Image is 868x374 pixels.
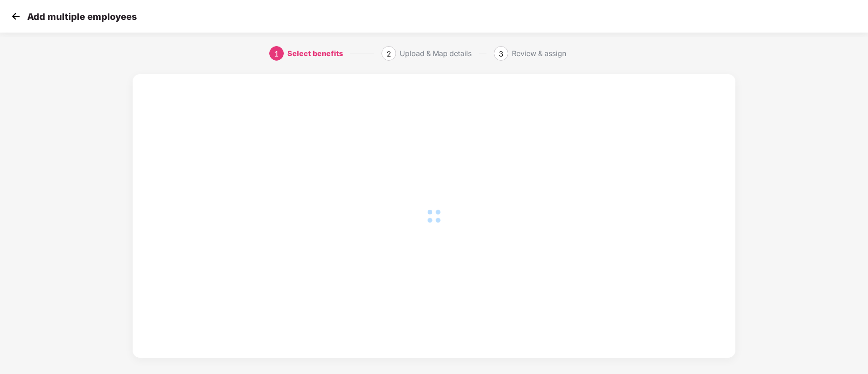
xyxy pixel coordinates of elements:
p: Add multiple employees [27,11,137,22]
span: 1 [274,49,279,58]
div: Upload & Map details [400,46,472,61]
div: Select benefits [287,46,343,61]
div: Review & assign [512,46,566,61]
img: svg+xml;base64,PHN2ZyB4bWxucz0iaHR0cDovL3d3dy53My5vcmcvMjAwMC9zdmciIHdpZHRoPSIzMCIgaGVpZ2h0PSIzMC... [9,9,23,23]
span: 3 [499,49,503,58]
span: 2 [386,49,391,58]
